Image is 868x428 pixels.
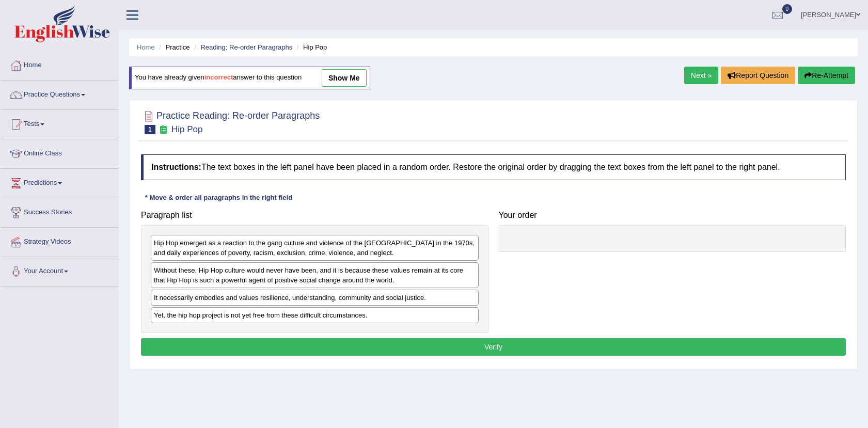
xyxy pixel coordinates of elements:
[1,228,118,253] a: Strategy Videos
[151,163,201,171] b: Instructions:
[141,108,320,134] h2: Practice Reading: Re-order Paragraphs
[782,4,793,14] span: 0
[151,262,479,288] div: Without these, Hip Hop culture would never have been, and it is because these values remain at it...
[721,67,795,84] button: Report Question
[1,110,118,136] a: Tests
[137,43,155,51] a: Home
[158,125,169,135] small: Exam occurring question
[684,67,718,84] a: Next »
[1,51,118,77] a: Home
[141,211,488,220] h4: Paragraph list
[141,338,846,356] button: Verify
[1,257,118,283] a: Your Account
[1,81,118,106] a: Practice Questions
[294,42,327,52] li: Hip Pop
[798,67,855,84] button: Re-Attempt
[151,307,479,323] div: Yet, the hip hop project is not yet free from these difficult circumstances.
[1,169,118,195] a: Predictions
[1,198,118,224] a: Success Stories
[151,235,479,261] div: Hip Hop emerged as a reaction to the gang culture and violence of the [GEOGRAPHIC_DATA] in the 19...
[129,67,370,89] div: You have already given answer to this question
[171,124,202,134] small: Hip Pop
[1,139,118,165] a: Online Class
[200,43,292,51] a: Reading: Re-order Paragraphs
[151,290,479,306] div: It necessarily embodies and values resilience, understanding, community and social justice.
[156,42,190,52] li: Practice
[145,125,155,134] span: 1
[499,211,846,220] h4: Your order
[322,69,367,87] a: show me
[141,193,296,203] div: * Move & order all paragraphs in the right field
[204,74,233,82] b: incorrect
[141,154,846,180] h4: The text boxes in the left panel have been placed in a random order. Restore the original order b...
